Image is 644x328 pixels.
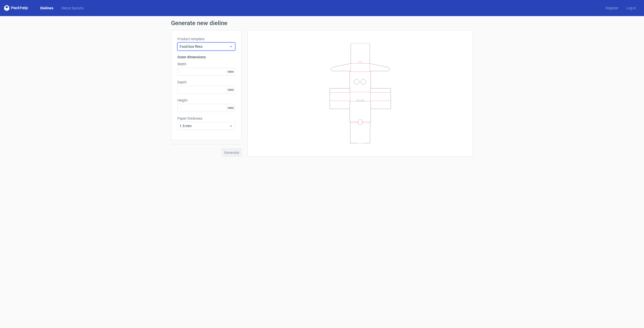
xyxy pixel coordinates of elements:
span: mm [226,104,235,112]
label: Product template [177,36,235,41]
h1: Generate new dieline [171,20,473,26]
label: Depth [177,80,235,85]
span: mm [226,68,235,75]
span: Food box flexo [180,44,229,49]
label: Paper thickness [177,116,235,121]
a: Diecut layouts [57,6,88,11]
span: mm [226,86,235,93]
label: Height [177,98,235,103]
a: Log in [622,6,640,11]
a: Dielines [36,6,57,11]
span: 1.5 mm [180,123,229,128]
label: Width [177,62,235,67]
h3: Outer dimensions [177,55,235,60]
a: Register [601,6,622,11]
